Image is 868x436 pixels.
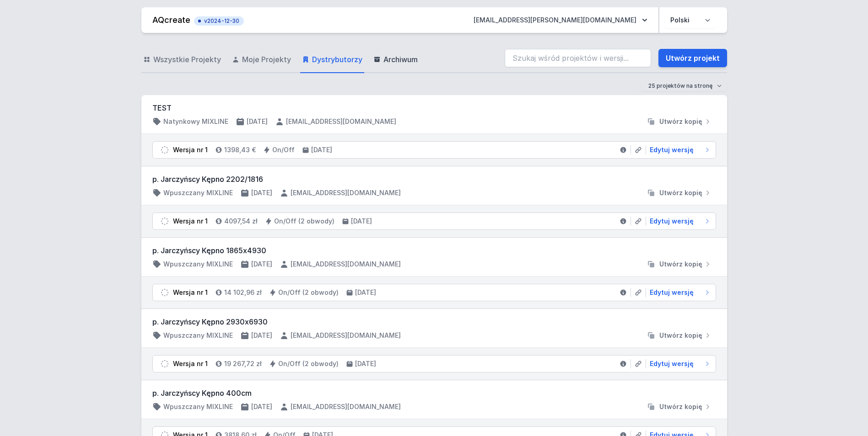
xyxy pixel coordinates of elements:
h3: TEST [152,102,716,113]
h4: Wpuszczany MIXLINE [163,331,233,340]
h4: On/Off (2 obwody) [278,288,339,297]
h4: 19 267,72 zł [224,359,262,368]
h4: [DATE] [247,117,268,126]
h4: Wpuszczany MIXLINE [163,188,233,197]
h3: p. Jarczyńscy Kępno 2202/1816 [152,174,716,185]
div: Wersja nr 1 [173,288,208,297]
span: Archiwum [383,54,418,65]
input: Szukaj wśród projektów i wersji... [505,49,651,67]
div: Wersja nr 1 [173,359,208,368]
span: Utwórz kopię [659,188,702,197]
span: Utwórz kopię [659,260,702,269]
a: Utwórz projekt [658,49,727,67]
button: Utwórz kopię [643,188,716,197]
button: Utwórz kopię [643,117,716,126]
h3: p. Jarczyńscy Kępno 2930x6930 [152,316,716,327]
h4: [EMAIL_ADDRESS][DOMAIN_NAME] [291,331,401,340]
a: Dystrybutorzy [300,47,364,73]
h4: Wpuszczany MIXLINE [163,402,233,411]
a: Wszystkie Projekty [141,47,223,73]
h4: Wpuszczany MIXLINE [163,260,233,269]
img: draft.svg [160,288,169,297]
span: Utwórz kopię [659,117,702,126]
h4: 14 102,96 zł [224,288,262,297]
span: Wszystkie Projekty [153,54,221,65]
a: AQcreate [152,15,190,25]
a: Edytuj wersję [646,145,712,154]
h4: [DATE] [311,145,332,154]
h4: [DATE] [251,331,272,340]
select: Wybierz język [665,12,716,28]
h4: [EMAIL_ADDRESS][DOMAIN_NAME] [291,260,401,269]
h4: On/Off (2 obwody) [278,359,339,368]
span: Edytuj wersję [650,359,694,368]
span: Utwórz kopię [659,402,702,411]
h4: On/Off [272,145,295,154]
h4: 4097,54 zł [224,217,258,226]
a: Archiwum [372,47,420,73]
h4: [DATE] [251,260,272,269]
img: draft.svg [160,217,169,226]
a: Edytuj wersję [646,217,712,226]
button: [EMAIL_ADDRESS][PERSON_NAME][DOMAIN_NAME] [466,12,655,28]
span: Dystrybutorzy [312,54,362,65]
h4: [EMAIL_ADDRESS][DOMAIN_NAME] [291,188,401,197]
h3: p. Jarczyńscy Kępno 400cm [152,388,716,399]
a: Edytuj wersję [646,359,712,368]
h4: [EMAIL_ADDRESS][DOMAIN_NAME] [291,402,401,411]
button: Utwórz kopię [643,331,716,340]
span: Edytuj wersję [650,288,694,297]
span: Edytuj wersję [650,145,694,154]
span: v2024-12-30 [199,17,239,25]
h4: [DATE] [355,288,376,297]
div: Wersja nr 1 [173,217,208,226]
h4: [DATE] [355,359,376,368]
h4: Natynkowy MIXLINE [163,117,228,126]
span: Utwórz kopię [659,331,702,340]
a: Moje Projekty [230,47,293,73]
h4: 1398,43 € [224,145,256,154]
span: Edytuj wersję [650,217,694,226]
img: draft.svg [160,145,169,154]
button: v2024-12-30 [194,15,244,26]
h4: [DATE] [251,402,272,411]
h4: On/Off (2 obwody) [274,217,334,226]
button: Utwórz kopię [643,402,716,411]
button: Utwórz kopię [643,260,716,269]
span: Moje Projekty [242,54,291,65]
h4: [DATE] [351,217,372,226]
h4: [DATE] [251,188,272,197]
img: draft.svg [160,359,169,368]
div: Wersja nr 1 [173,145,208,154]
h4: [EMAIL_ADDRESS][DOMAIN_NAME] [286,117,396,126]
a: Edytuj wersję [646,288,712,297]
h3: p. Jarczyńscy Kępno 1865x4930 [152,245,716,256]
